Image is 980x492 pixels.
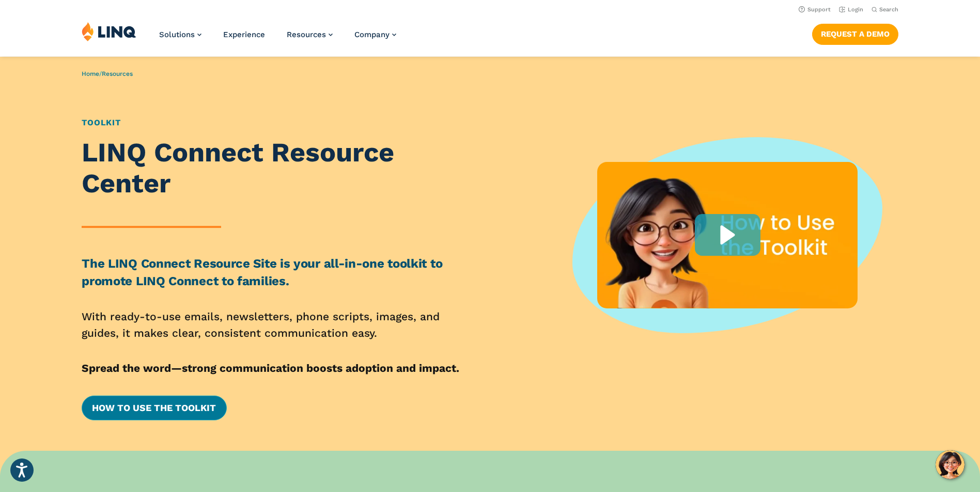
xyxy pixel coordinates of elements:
[812,22,898,44] nav: Button Navigation
[159,30,201,39] a: Solutions
[839,6,863,13] a: Login
[695,214,760,256] div: Play
[159,22,396,56] nav: Primary Navigation
[82,70,99,77] a: Home
[799,6,831,13] a: Support
[159,30,195,39] span: Solutions
[102,70,133,77] a: Resources
[872,6,898,13] button: Open Search Bar
[82,396,226,420] a: How to Use the Toolkit
[82,137,478,199] h1: LINQ Connect Resource Center
[879,6,898,13] span: Search
[287,30,326,39] span: Resources
[354,30,396,39] a: Company
[354,30,390,39] span: Company
[223,30,265,39] a: Experience
[287,30,333,39] a: Resources
[82,118,121,127] a: Toolkit
[812,24,898,44] a: Request a Demo
[82,308,478,341] p: With ready-to-use emails, newsletters, phone scripts, images, and guides, it makes clear, consist...
[82,256,442,288] strong: The LINQ Connect Resource Site is your all-in-one toolkit to promote LINQ Connect to families.
[936,450,965,479] button: Hello, have a question? Let’s chat.
[82,22,136,41] img: LINQ | K‑12 Software
[82,362,459,374] strong: Spread the word—strong communication boosts adoption and impact.
[82,70,133,77] span: /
